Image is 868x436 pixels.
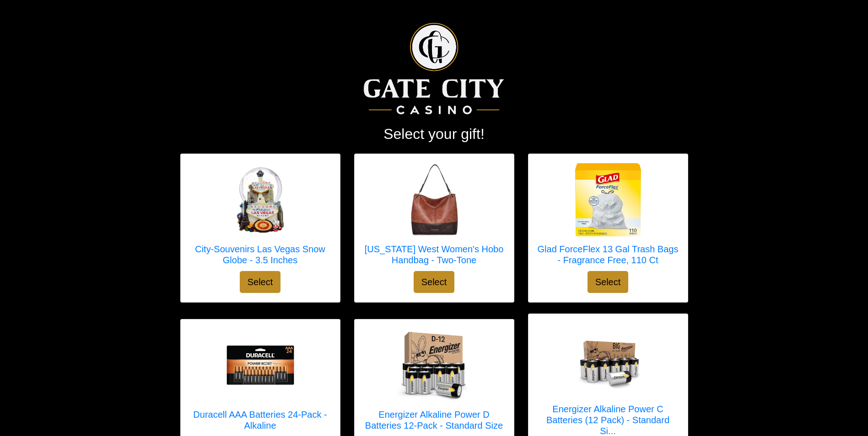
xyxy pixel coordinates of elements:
img: City-Souvenirs Las Vegas Snow Globe - 3.5 Inches [224,163,297,236]
img: Logo [364,23,504,114]
img: Montana West Women's Hobo Handbag - Two-Tone [398,163,471,236]
h5: Duracell AAA Batteries 24-Pack - Alkaline [190,409,331,431]
h5: Energizer Alkaline Power D Batteries 12-Pack - Standard Size [364,409,505,431]
img: Energizer Alkaline Power C Batteries (12 Pack) - Standard Size [571,323,645,396]
img: Duracell AAA Batteries 24-Pack - Alkaline [224,329,297,402]
img: Energizer Alkaline Power D Batteries 12-Pack - Standard Size [398,329,471,402]
button: Select [240,271,281,293]
button: Select [588,271,629,293]
a: Glad ForceFlex 13 Gal Trash Bags - Fragrance Free, 110 Ct Glad ForceFlex 13 Gal Trash Bags - Frag... [538,163,679,271]
button: Select [414,271,455,293]
a: City-Souvenirs Las Vegas Snow Globe - 3.5 Inches City-Souvenirs Las Vegas Snow Globe - 3.5 Inches [190,163,331,271]
h5: City-Souvenirs Las Vegas Snow Globe - 3.5 Inches [190,244,331,266]
h5: [US_STATE] West Women's Hobo Handbag - Two-Tone [364,244,505,266]
h2: Select your gift! [180,125,688,143]
h5: Glad ForceFlex 13 Gal Trash Bags - Fragrance Free, 110 Ct [538,244,679,266]
img: Glad ForceFlex 13 Gal Trash Bags - Fragrance Free, 110 Ct [571,163,645,236]
a: Montana West Women's Hobo Handbag - Two-Tone [US_STATE] West Women's Hobo Handbag - Two-Tone [364,163,505,271]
